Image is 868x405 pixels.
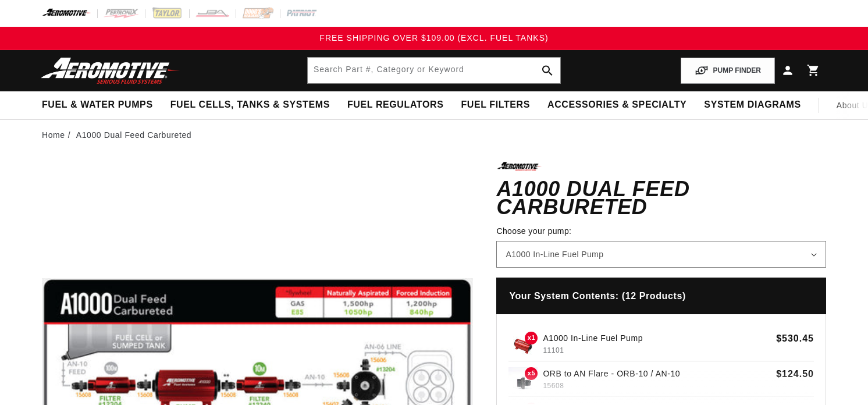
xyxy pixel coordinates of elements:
span: $124.50 [776,367,814,381]
label: Choose your pump: [496,225,826,237]
span: Fuel Filters [461,99,530,111]
img: ORB to AN Flare [508,367,538,396]
h1: A1000 Dual Feed Carbureted [496,180,826,216]
summary: Fuel Regulators [339,91,452,119]
span: x1 [525,332,538,344]
summary: Fuel Cells, Tanks & Systems [162,91,339,119]
summary: Accessories & Specialty [539,91,695,119]
span: Accessories & Specialty [547,99,686,111]
p: A1000 In-Line Fuel Pump [543,332,771,344]
p: 11101 [543,345,771,356]
span: Fuel Regulators [347,99,443,111]
span: System Diagrams [704,99,801,111]
nav: breadcrumbs [42,129,826,141]
button: search button [535,58,560,83]
summary: Fuel & Water Pumps [33,91,162,119]
span: Fuel & Water Pumps [42,99,153,111]
span: FREE SHIPPING OVER $109.00 (EXCL. FUEL TANKS) [319,33,548,42]
summary: System Diagrams [695,91,809,119]
span: Fuel Cells, Tanks & Systems [170,99,330,111]
li: A1000 Dual Feed Carbureted [76,129,192,141]
img: Aeromotive [38,57,183,84]
p: ORB to AN Flare - ORB-10 / AN-10 [543,367,771,380]
img: A1000 In-Line Fuel Pump [508,332,538,361]
a: A1000 In-Line Fuel Pump x1 A1000 In-Line Fuel Pump 11101 $530.45 [508,332,814,361]
button: PUMP FINDER [681,58,775,84]
a: Home [42,129,65,141]
h4: Your System Contents: (12 Products) [496,278,826,315]
span: $530.45 [776,332,814,346]
summary: Fuel Filters [452,91,539,119]
a: ORB to AN Flare x5 ORB to AN Flare - ORB-10 / AN-10 15608 $124.50 [508,367,814,397]
span: x5 [525,367,538,380]
input: Search by Part Number, Category or Keyword [308,58,560,83]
